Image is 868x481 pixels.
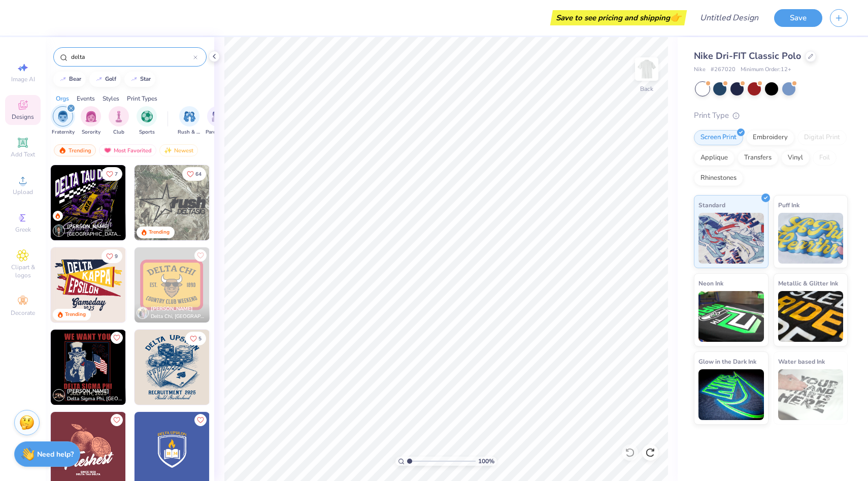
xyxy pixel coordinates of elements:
button: Like [111,332,123,344]
strong: Need help? [37,450,74,459]
button: Like [102,249,122,263]
span: Decorate [11,309,35,317]
span: Parent's Weekend [206,129,229,136]
span: Nike Dri-FIT Classic Polo [694,50,801,62]
div: filter for Fraternity [52,106,75,136]
span: Delta Chi, [GEOGRAPHIC_DATA][US_STATE] [151,313,206,320]
img: Club Image [113,111,124,122]
span: Puff Ink [778,200,799,210]
div: filter for Rush & Bid [178,106,201,136]
img: Fraternity Image [57,111,69,122]
span: [PERSON_NAME] [67,223,109,230]
span: Image AI [11,75,35,83]
span: 5 [198,336,202,341]
button: filter button [206,106,229,136]
img: trend_line.gif [130,76,138,82]
img: Parent's Weekend Image [212,111,223,122]
img: Avatar [53,389,65,401]
button: Like [102,167,122,181]
div: Orgs [56,94,69,103]
span: Club [113,129,124,136]
div: Trending [149,229,170,236]
div: filter for Parent's Weekend [206,106,229,136]
span: [PERSON_NAME] [67,388,109,395]
img: 35fd9e9b-5cbd-4f7d-8cdd-2721239027a0 [135,165,210,240]
div: Events [77,94,95,103]
span: Greek [15,226,31,234]
span: Fraternity [52,129,75,136]
img: Neon Ink [698,291,764,342]
div: Embroidery [746,130,794,145]
span: Metallic & Glitter Ink [778,278,838,288]
img: Glow in the Dark Ink [698,369,764,420]
span: Sorority [82,129,101,136]
img: 414a0573-4935-4b7e-8482-40bcc127ccd9 [51,247,126,323]
img: 81085a72-708e-4d02-a7a6-4f1db75e39ec [209,247,284,323]
button: Like [182,167,206,181]
img: most_fav.gif [104,147,112,154]
div: Back [640,84,653,93]
div: Save to see pricing and shipping [553,10,684,25]
img: 472e9433-1bec-4364-a166-1c1651a818c1 [135,247,210,323]
span: Rush & Bid [178,129,201,136]
div: filter for Sorority [81,106,101,136]
button: Like [185,332,206,345]
span: Clipart & logos [5,263,41,279]
img: Rush & Bid Image [184,111,195,122]
img: Sports Image [141,111,153,122]
span: Sports [139,129,155,136]
div: Vinyl [781,150,810,166]
img: trend_line.gif [95,76,103,82]
img: Water based Ink [778,369,844,420]
button: golf [89,72,121,87]
span: Add Text [11,150,35,158]
div: Print Type [694,110,848,121]
div: Styles [103,94,119,103]
div: Newest [159,144,198,156]
div: Screen Print [694,130,743,145]
img: 082419e7-a05f-4ff0-8d97-97c4a18e2a1f [125,330,201,405]
span: [PERSON_NAME] [151,305,193,312]
img: Avatar [53,225,65,237]
span: 7 [115,172,118,177]
button: filter button [81,106,101,136]
div: filter for Club [109,106,129,136]
button: Like [111,414,123,426]
input: Try "Alpha" [70,52,193,62]
span: Designs [12,113,34,121]
div: Trending [65,311,86,318]
div: Applique [694,150,735,166]
img: f350ab3b-d3f9-4630-b9a3-6c185737396d [209,330,284,405]
div: filter for Sports [137,106,157,136]
button: filter button [52,106,75,136]
button: Like [194,414,207,426]
img: 5e889310-2fd1-4b2f-b9e7-21fdd11bcc1d [125,165,201,240]
img: Puff Ink [778,213,844,264]
span: Nike [694,66,706,74]
div: Digital Print [797,130,847,145]
img: Avatar [137,307,149,319]
span: 👉 [670,11,681,23]
img: Sorority Image [85,111,97,122]
img: 2202a1b3-0c7d-444b-b661-14434ee0abe3 [51,330,126,405]
input: Untitled Design [692,8,766,28]
button: filter button [178,106,201,136]
button: Save [774,9,822,27]
img: Newest.gif [164,147,172,154]
div: Most Favorited [99,144,156,156]
span: Delta Sigma Phi, [GEOGRAPHIC_DATA] [67,395,122,403]
img: trending.gif [58,147,66,154]
img: 9a1e2f5a-0aa5-4a7d-ad7f-0400b602218d [51,165,126,240]
img: trend_line.gif [59,76,67,82]
div: Transfers [738,150,778,166]
button: filter button [109,106,129,136]
span: 64 [195,172,202,177]
img: dcc9d128-beb2-4682-a885-ffffb85b11ad [209,165,284,240]
div: Trending [54,144,96,156]
span: Glow in the Dark Ink [698,356,756,367]
img: 60a207c3-99f2-4b04-8c07-beb11f04f455 [135,330,210,405]
img: Standard [698,213,764,264]
span: 9 [115,254,118,259]
button: star [124,72,155,87]
span: Minimum Order: 12 + [741,66,791,74]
